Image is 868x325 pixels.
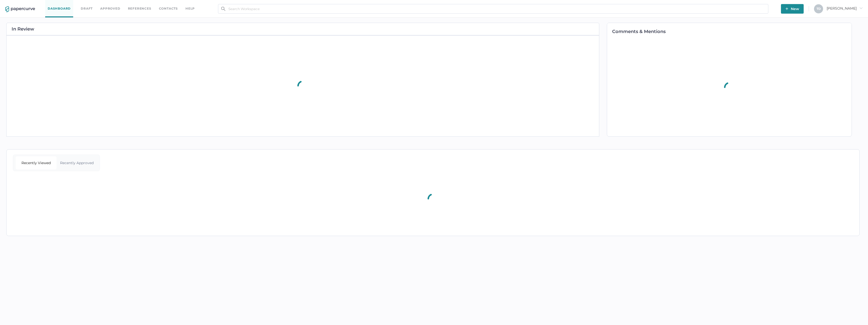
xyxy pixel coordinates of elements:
span: New [785,4,799,14]
div: Recently Viewed [16,156,57,169]
div: animation [719,76,740,99]
button: New [781,4,804,14]
input: Search Workspace [218,4,768,14]
div: animation [423,187,443,211]
a: Contacts [159,6,178,11]
i: arrow_right [859,6,863,10]
a: Approved [100,6,120,11]
a: Draft [81,6,93,11]
img: search.bf03fe8b.svg [221,7,225,11]
div: Recently Approved [57,156,97,169]
span: [PERSON_NAME] [827,6,863,11]
a: References [128,6,151,11]
div: help [185,6,195,11]
span: T D [817,7,821,11]
div: animation [292,74,313,98]
img: plus-white.e19ec114.svg [785,7,788,10]
img: papercurve-logo-colour.7244d18c.svg [5,6,35,12]
h2: In Review [12,27,34,31]
h2: Comments & Mentions [612,29,852,34]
